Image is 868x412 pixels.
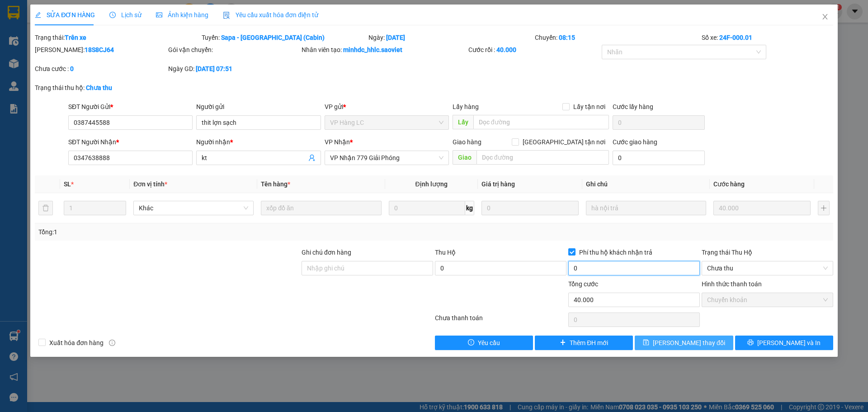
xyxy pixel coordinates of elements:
[168,45,300,55] div: Gói vận chuyển:
[64,180,71,188] span: SL
[613,115,705,130] input: Cước lấy hàng
[821,13,829,20] span: close
[68,102,193,112] div: SĐT Người Gửi
[707,261,828,275] span: Chưa thu
[35,12,41,18] span: edit
[702,247,833,257] div: Trạng thái Thu Hộ
[415,180,448,188] span: Định lượng
[386,34,405,41] b: [DATE]
[35,83,200,93] div: Trạng thái thu hộ:
[582,175,710,193] th: Ghi chú
[707,293,828,307] span: Chuyển khoản
[702,280,762,288] label: Hình thức thanh toán
[570,102,609,112] span: Lấy tận nơi
[302,249,351,256] label: Ghi chú đơn hàng
[86,84,112,91] b: Chưa thu
[34,33,201,43] div: Trạng thái:
[68,137,193,147] div: SĐT Người Nhận
[453,150,476,165] span: Giao
[735,336,833,350] button: printer[PERSON_NAME] và In
[139,201,248,215] span: Khác
[613,151,705,165] input: Cước giao hàng
[325,138,350,146] span: VP Nhận
[453,103,479,110] span: Lấy hàng
[261,180,290,188] span: Tên hàng
[261,201,381,215] input: VD: Bàn, Ghế
[453,138,481,146] span: Giao hàng
[747,339,754,346] span: printer
[701,33,834,43] div: Số xe:
[613,103,653,110] label: Cước lấy hàng
[35,11,95,19] span: SỬA ĐƠN HÀNG
[653,338,725,348] span: [PERSON_NAME] thay đổi
[435,249,456,256] span: Thu Hộ
[568,280,598,288] span: Tổng cước
[156,12,162,18] span: picture
[468,339,474,346] span: exclamation-circle
[109,11,142,19] span: Lịch sử
[719,34,752,41] b: 24F-000.01
[368,33,534,43] div: Ngày:
[643,339,649,346] span: save
[496,46,516,53] b: 40.000
[65,34,86,41] b: Trên xe
[35,64,166,74] div: Chưa cước :
[156,11,208,19] span: Ảnh kiện hàng
[168,64,300,74] div: Ngày GD:
[330,151,443,165] span: VP Nhận 779 Giải Phóng
[201,33,368,43] div: Tuyến:
[812,5,838,30] button: Close
[713,180,745,188] span: Cước hàng
[133,180,167,188] span: Đơn vị tính
[70,65,74,72] b: 0
[465,201,474,215] span: kg
[757,338,821,348] span: [PERSON_NAME] và In
[223,11,318,19] span: Yêu cầu xuất hóa đơn điện tử
[481,201,579,215] input: 0
[435,336,533,350] button: exclamation-circleYêu cầu
[196,102,321,112] div: Người gửi
[302,45,467,55] div: Nhân viên tạo:
[302,261,433,275] input: Ghi chú đơn hàng
[109,12,116,18] span: clock-circle
[308,154,316,161] span: user-add
[576,247,656,257] span: Phí thu hộ khách nhận trả
[473,115,609,129] input: Dọc đường
[519,137,609,147] span: [GEOGRAPHIC_DATA] tận nơi
[38,201,53,215] button: delete
[85,46,114,53] b: 18S8CJ64
[35,45,166,55] div: [PERSON_NAME]:
[223,12,230,19] img: icon
[196,137,321,147] div: Người nhận
[535,336,633,350] button: plusThêm ĐH mới
[325,102,449,112] div: VP gửi
[453,115,473,129] span: Lấy
[559,34,575,41] b: 08:15
[221,34,325,41] b: Sapa - [GEOGRAPHIC_DATA] (Cabin)
[38,227,335,237] div: Tổng: 1
[343,46,402,53] b: minhdc_hhlc.saoviet
[46,338,107,348] span: Xuất hóa đơn hàng
[586,201,706,215] input: Ghi Chú
[109,340,115,346] span: info-circle
[196,65,232,72] b: [DATE] 07:51
[713,201,811,215] input: 0
[613,138,657,146] label: Cước giao hàng
[330,116,443,129] span: VP Hàng LC
[570,338,608,348] span: Thêm ĐH mới
[635,336,733,350] button: save[PERSON_NAME] thay đổi
[481,180,515,188] span: Giá trị hàng
[818,201,830,215] button: plus
[534,33,701,43] div: Chuyến:
[468,45,600,55] div: Cước rồi :
[560,339,566,346] span: plus
[478,338,500,348] span: Yêu cầu
[476,150,609,165] input: Dọc đường
[434,313,567,329] div: Chưa thanh toán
